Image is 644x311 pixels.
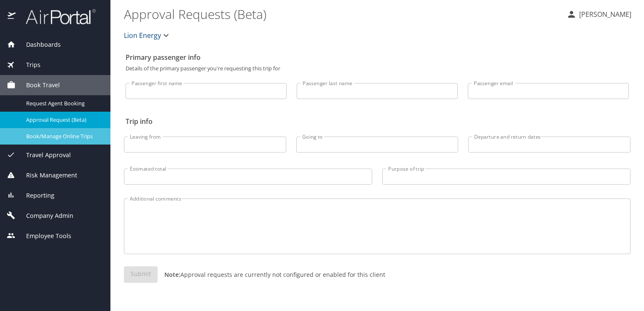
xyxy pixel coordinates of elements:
[16,231,71,241] span: Employee Tools
[124,1,560,27] h1: Approval Requests (Beta)
[577,9,631,19] p: [PERSON_NAME]
[126,51,629,64] h2: Primary passenger info
[26,116,100,124] span: Approval Request (Beta)
[563,7,635,22] button: [PERSON_NAME]
[16,8,96,25] img: airportal-logo.png
[126,115,629,128] h2: Trip info
[158,270,385,279] p: Approval requests are currently not configured or enabled for this client
[124,29,161,41] span: Lion Energy
[16,191,54,200] span: Reporting
[164,271,180,279] strong: Note:
[121,27,174,44] button: Lion Energy
[16,60,40,70] span: Trips
[16,150,71,160] span: Travel Approval
[16,40,61,49] span: Dashboards
[16,171,77,180] span: Risk Management
[26,99,100,107] span: Request Agent Booking
[126,66,629,71] p: Details of the primary passenger you're requesting this trip for
[8,8,16,25] img: icon-airportal.png
[16,80,60,90] span: Book Travel
[26,132,100,140] span: Book/Manage Online Trips
[16,211,73,220] span: Company Admin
